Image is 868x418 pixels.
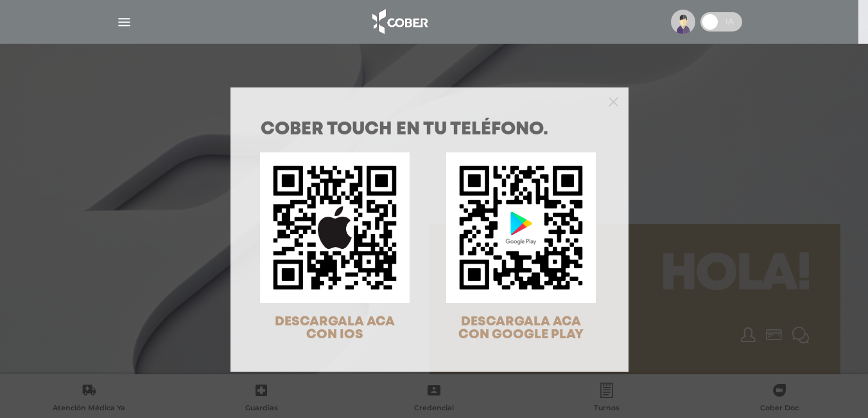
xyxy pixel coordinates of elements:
img: qr-code [260,152,410,302]
img: qr-code [446,152,596,302]
span: DESCARGALA ACA CON IOS [275,316,395,341]
span: DESCARGALA ACA CON GOOGLE PLAY [458,316,584,341]
button: Close [609,95,618,107]
h1: COBER TOUCH en tu teléfono. [261,121,598,139]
